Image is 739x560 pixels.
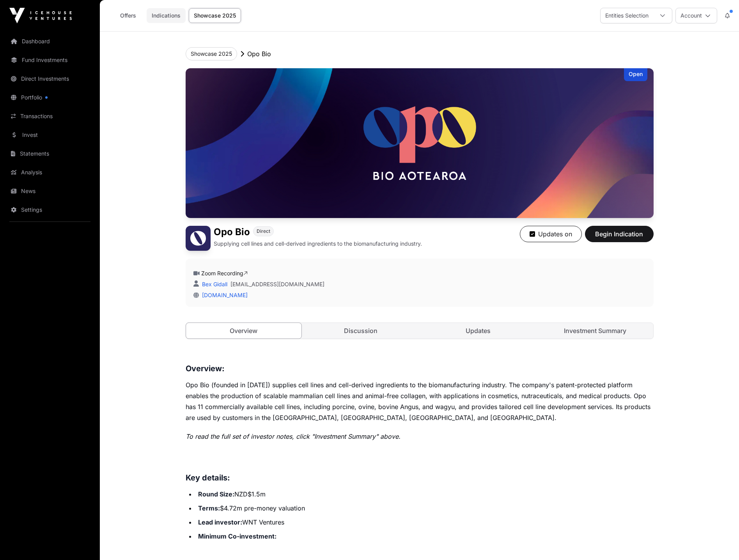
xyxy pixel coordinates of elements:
h1: Opo Bio [214,226,250,238]
a: Fund Investments [6,51,94,69]
img: Icehouse Ventures Logo [9,8,72,23]
div: Entities Selection [601,8,653,23]
a: Showcase 2025 [189,8,241,23]
strong: Terms: [198,504,220,512]
a: Invest [6,126,94,144]
p: Opo Bio [247,49,271,58]
button: Updates on [520,226,582,242]
h3: Overview: [186,362,654,375]
nav: Tabs [186,323,653,338]
a: [EMAIL_ADDRESS][DOMAIN_NAME] [230,280,324,288]
a: Indications [147,8,186,23]
li: $4.72m pre-money valuation [196,503,654,514]
span: Begin Indication [595,229,644,239]
div: Open [624,68,647,81]
button: Begin Indication [585,226,654,242]
a: Portfolio [6,89,94,106]
strong: Round Size: [198,490,234,498]
p: Opo Bio (founded in [DATE]) supplies cell lines and cell-derived ingredients to the biomanufactur... [186,379,654,423]
h3: Key details: [186,471,654,484]
a: Statements [6,145,94,162]
button: Showcase 2025 [186,47,237,60]
strong: Lead investor [198,518,240,526]
a: Updates [420,323,536,338]
img: Opo Bio [186,226,211,251]
a: Dashboard [6,33,94,50]
p: Supplying cell lines and cell-derived ingredients to the biomanufacturing industry. [214,240,422,248]
a: Direct Investments [6,70,94,87]
a: Transactions [6,108,94,125]
span: Direct [257,228,270,234]
a: Investment Summary [537,323,653,338]
a: Offers [112,8,144,23]
strong: : [240,518,242,526]
a: Overview [186,323,302,339]
img: Opo Bio [186,68,654,218]
em: To read the full set of investor notes, click "Investment Summary" above. [186,432,401,440]
a: Discussion [303,323,419,338]
iframe: Chat Widget [700,523,739,560]
strong: Minimum Co-investment: [198,532,276,540]
li: NZD$1.5m [196,489,654,500]
a: Begin Indication [585,234,654,241]
a: Bex Gidall [200,281,227,287]
button: Account [675,8,717,23]
a: [DOMAIN_NAME] [199,292,248,298]
a: Zoom Recording [201,270,248,276]
a: Analysis [6,164,94,181]
a: Settings [6,201,94,218]
li: WNT Ventures [196,517,654,528]
a: News [6,183,94,200]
